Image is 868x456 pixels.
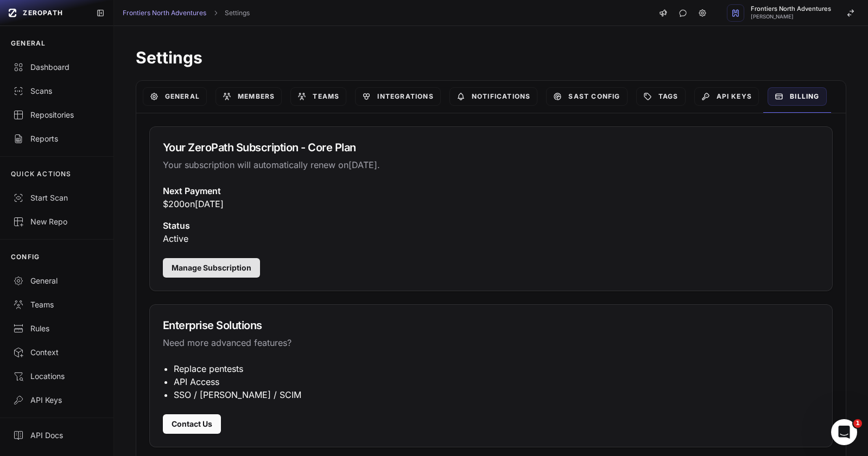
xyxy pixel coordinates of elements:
[163,336,819,349] p: Need more advanced features?
[449,87,538,106] a: Notifications
[13,133,100,144] div: Reports
[768,87,826,106] a: Billing
[174,375,819,388] li: API Access
[831,419,857,445] iframe: Intercom live chat
[174,362,819,375] li: Replace pentests
[4,4,87,22] a: ZEROPATH
[636,87,686,106] a: Tags
[694,87,759,106] a: API Keys
[13,275,100,286] div: General
[212,9,219,17] svg: chevron right,
[163,140,819,155] h3: Your ZeroPath Subscription - Core Plan
[11,253,40,261] p: CONFIG
[163,258,260,278] button: Manage Subscription
[751,14,831,20] span: [PERSON_NAME]
[143,87,207,106] a: General
[13,192,100,203] div: Start Scan
[11,170,72,178] p: QUICK ACTIONS
[355,87,440,106] a: Integrations
[13,323,100,334] div: Rules
[216,87,282,106] a: Members
[163,158,819,171] p: Your subscription will automatically renew on [DATE] .
[13,110,100,120] div: Repositories
[13,62,100,73] div: Dashboard
[13,216,100,227] div: New Repo
[546,87,627,106] a: SAST Config
[163,232,819,245] p: active
[13,347,100,358] div: Context
[163,414,221,434] a: Contact Us
[290,87,346,106] a: Teams
[13,86,100,97] div: Scans
[11,39,46,48] p: GENERAL
[174,388,819,401] li: SSO / [PERSON_NAME] / SCIM
[13,430,100,441] div: API Docs
[853,419,862,428] span: 1
[13,395,100,406] div: API Keys
[123,9,250,17] nav: breadcrumb
[163,219,819,232] h3: Status
[13,371,100,382] div: Locations
[163,184,819,197] h3: Next Payment
[13,299,100,310] div: Teams
[751,6,831,12] span: Frontiers North Adventures
[225,9,250,17] a: Settings
[23,9,63,17] span: ZEROPATH
[123,9,206,17] a: Frontiers North Adventures
[163,197,819,210] p: $ 200 on [DATE]
[136,48,846,67] h1: Settings
[163,318,819,333] h3: Enterprise Solutions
